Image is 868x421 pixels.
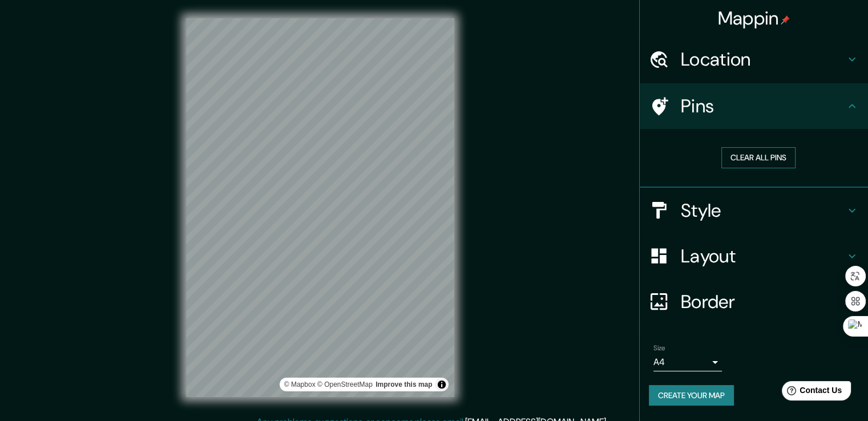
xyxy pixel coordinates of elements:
[681,48,845,71] h4: Location
[640,233,868,279] div: Layout
[721,147,796,168] button: Clear all pins
[766,377,855,408] iframe: Help widget launcher
[640,188,868,233] div: Style
[781,15,790,25] img: pin-icon.png
[186,18,454,397] canvas: Map
[640,83,868,129] div: Pins
[640,279,868,325] div: Border
[681,199,845,222] h4: Style
[435,378,449,391] button: Toggle attribution
[284,380,316,388] a: Mapbox
[653,343,665,353] label: Size
[376,380,432,388] a: Map feedback
[681,245,845,268] h4: Layout
[718,7,790,30] h4: Mappin
[653,353,722,371] div: A4
[317,380,373,388] a: OpenStreetMap
[649,385,734,406] button: Create your map
[681,290,845,313] h4: Border
[640,37,868,82] div: Location
[681,95,845,118] h4: Pins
